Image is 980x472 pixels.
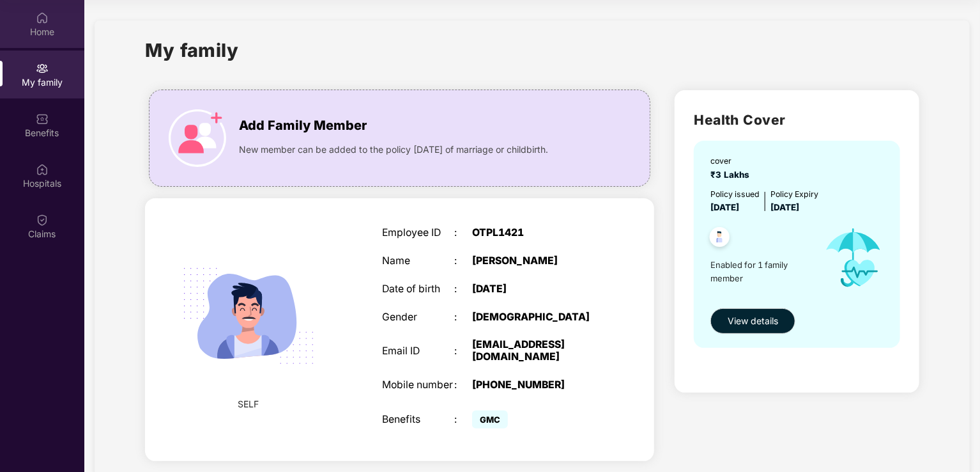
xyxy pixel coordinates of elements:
div: : [454,283,472,295]
span: View details [728,314,778,328]
div: : [454,227,472,239]
div: Mobile number [382,379,454,391]
img: svg+xml;base64,PHN2ZyB4bWxucz0iaHR0cDovL3d3dy53My5vcmcvMjAwMC9zdmciIHdpZHRoPSIyMjQiIGhlaWdodD0iMT... [167,235,330,397]
span: [DATE] [710,202,739,212]
div: : [454,311,472,324]
div: Name [382,255,454,267]
h1: My family [145,36,239,65]
img: svg+xml;base64,PHN2ZyBpZD0iQ2xhaW0iIHhtbG5zPSJodHRwOi8vd3d3LnczLm9yZy8yMDAwL3N2ZyIgd2lkdGg9IjIwIi... [36,214,49,226]
div: [DEMOGRAPHIC_DATA] [472,311,599,324]
div: cover [710,155,754,167]
span: Add Family Member [239,116,367,136]
span: New member can be added to the policy [DATE] of marriage or childbirth. [239,143,548,157]
div: Policy issued [710,188,760,200]
span: ₹3 Lakhs [710,169,754,180]
div: [PHONE_NUMBER] [472,379,599,391]
button: View details [710,308,795,334]
div: : [454,379,472,391]
img: svg+xml;base64,PHN2ZyB4bWxucz0iaHR0cDovL3d3dy53My5vcmcvMjAwMC9zdmciIHdpZHRoPSI0OC45NDMiIGhlaWdodD... [704,223,735,255]
span: Enabled for 1 family member [710,258,813,285]
h2: Health Cover [694,109,900,130]
img: icon [169,109,226,167]
div: Employee ID [382,227,454,239]
div: [PERSON_NAME] [472,255,599,267]
div: OTPL1421 [472,227,599,239]
div: Gender [382,311,454,324]
div: Email ID [382,345,454,358]
img: svg+xml;base64,PHN2ZyBpZD0iQmVuZWZpdHMiIHhtbG5zPSJodHRwOi8vd3d3LnczLm9yZy8yMDAwL3N2ZyIgd2lkdGg9Ij... [36,113,49,125]
img: svg+xml;base64,PHN2ZyBpZD0iSG9zcGl0YWxzIiB4bWxucz0iaHR0cDovL3d3dy53My5vcmcvMjAwMC9zdmciIHdpZHRoPS... [36,163,49,176]
div: Date of birth [382,283,454,295]
img: svg+xml;base64,PHN2ZyBpZD0iSG9tZSIgeG1sbnM9Imh0dHA6Ly93d3cudzMub3JnLzIwMDAvc3ZnIiB3aWR0aD0iMjAiIG... [36,12,49,24]
div: [DATE] [472,283,599,295]
span: GMC [472,411,508,429]
div: Benefits [382,414,454,426]
div: : [454,414,472,426]
span: SELF [238,397,259,411]
img: icon [813,214,894,301]
div: Policy Expiry [770,188,818,200]
div: : [454,345,472,358]
img: svg+xml;base64,PHN2ZyB3aWR0aD0iMjAiIGhlaWdodD0iMjAiIHZpZXdCb3g9IjAgMCAyMCAyMCIgZmlsbD0ibm9uZSIgeG... [36,62,49,75]
span: [DATE] [770,202,799,212]
div: [EMAIL_ADDRESS][DOMAIN_NAME] [472,339,599,363]
div: : [454,255,472,267]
